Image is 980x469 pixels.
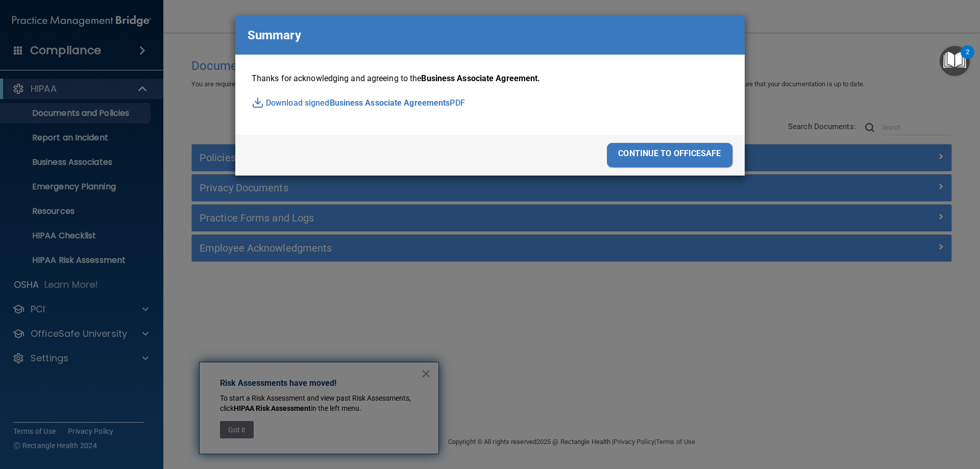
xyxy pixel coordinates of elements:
iframe: Drift Widget Chat Controller [802,397,968,437]
p: Summary [248,24,301,46]
p: Thanks for acknowledging and agreeing to the [252,71,728,86]
span: Business Associate Agreement. [421,73,540,83]
p: Download signed PDF [252,95,728,111]
div: continue to officesafe [607,143,732,167]
span: Business Associate Agreements [330,95,450,111]
button: Open Resource Center, 2 new notifications [940,46,970,76]
div: 2 [966,52,969,65]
